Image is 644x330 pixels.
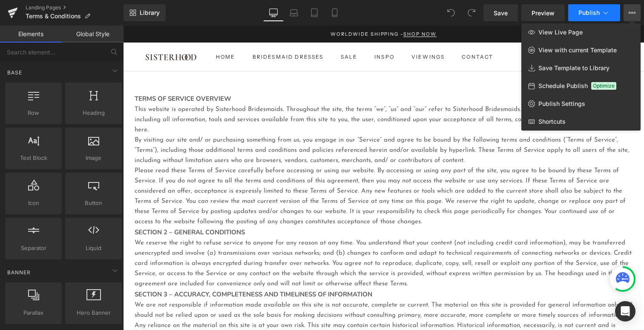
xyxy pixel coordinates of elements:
summary: Bridesmaid Dresses [129,27,201,36]
span: GBP £ [433,28,450,35]
button: Publish [568,4,620,21]
a: New Library [124,4,166,21]
a: Global Style [62,26,124,43]
a: Mobile [325,4,345,21]
span: Parallax [8,308,59,317]
span: Library [140,9,160,17]
a: Landing Pages [26,4,124,11]
p: Worldwide Shipping - [207,5,313,12]
span: Terms & Conditions [26,13,81,20]
summary: Viewings [288,27,322,36]
span: Row [8,108,59,117]
a: Preview [521,4,565,21]
span: Separator [8,244,59,253]
span: Preview [532,9,555,17]
span: Liquid [68,244,119,253]
span: Save [494,9,508,17]
a: Home [93,27,112,36]
span: View Live Page [538,28,583,36]
a: Tablet [304,4,325,21]
nav: Secondary navigation [420,26,500,37]
a: Contact [339,27,370,36]
span: Publish [578,9,600,16]
strong: SECTION 3 – ACCURACY, COMPLETENESS AND TIMELINESS OF INFORMATION [11,265,249,273]
button: Undo [443,4,460,21]
span: Optimize [591,82,616,90]
img: Sisterhood Bridesmaids [20,25,76,38]
nav: Primary navigation [93,27,403,36]
span: Base [6,68,23,77]
a: Desktop [263,4,284,21]
span: Heading [68,108,119,117]
button: Redo [463,4,480,21]
span: Text Block [8,154,59,162]
span: Hero Banner [68,308,119,317]
strong: SECTION 2 – GENERAL CONDITIONS [11,202,122,211]
a: Shop now [280,6,313,11]
span: Publish Settings [538,100,585,108]
button: View Live PageView with current TemplateSave Template to LibrarySchedule PublishOptimizePublish S... [624,4,641,21]
span: Icon [8,199,59,208]
span: Image [68,154,119,162]
span: Save Template to Library [538,64,609,72]
strong: TERMS OF SERVICE OVERVIEW [11,69,108,77]
span: Shortcuts [538,118,566,125]
a: Sale [218,27,235,36]
span: View with current Template [538,46,617,54]
span: Schedule Publish [538,82,588,90]
span: Button [68,199,119,208]
button: Change country or currency [420,28,459,35]
img: United Kingdom [420,28,429,35]
span: Banner [6,268,32,276]
summary: Inspo [251,27,271,36]
a: Laptop [284,4,304,21]
div: Open Intercom Messenger [615,301,635,321]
